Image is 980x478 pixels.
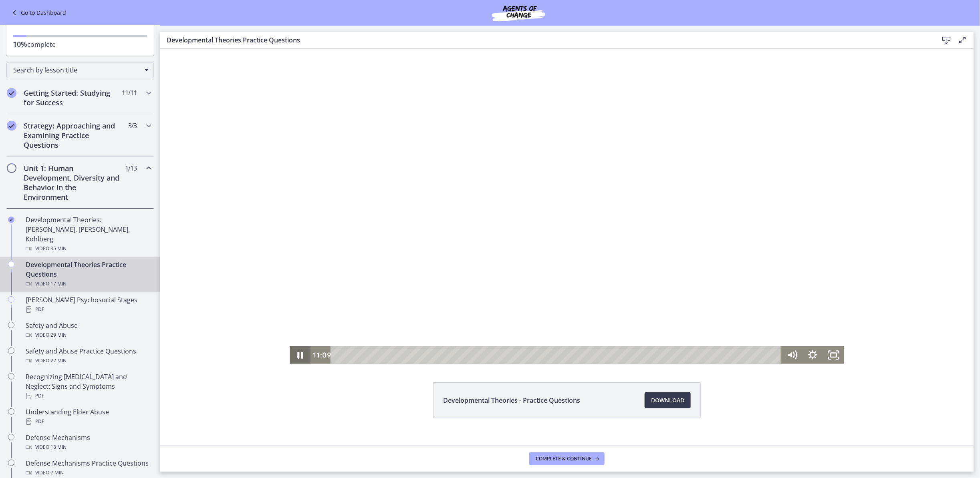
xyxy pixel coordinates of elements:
div: Video [26,442,151,452]
div: Defense Mechanisms [26,433,151,452]
iframe: Video Lesson [160,49,974,364]
div: Playbar [178,297,616,315]
i: Completed [7,121,16,131]
span: 1 / 13 [125,163,137,173]
p: complete [13,39,147,49]
button: Fullscreen [663,297,684,315]
span: 3 / 3 [128,121,137,131]
span: · 22 min [49,356,67,366]
div: Recognizing [MEDICAL_DATA] and Neglect: Signs and Symptoms [26,372,151,401]
button: Complete & continue [529,452,605,465]
div: Understanding Elder Abuse [26,407,151,426]
div: Defense Mechanisms Practice Questions [26,458,151,478]
h2: Strategy: Approaching and Examining Practice Questions [24,121,121,150]
div: Video [26,244,151,253]
span: · 29 min [49,330,67,340]
span: · 17 min [49,279,67,289]
img: Agents of Change [470,3,567,22]
span: Search by lesson title [13,66,141,74]
h2: Unit 1: Human Development, Diversity and Behavior in the Environment [24,163,121,202]
div: PDF [26,417,151,426]
a: Go to Dashboard [10,8,66,18]
span: · 7 min [49,468,64,478]
h3: Developmental Theories Practice Questions [167,35,926,45]
span: Developmental Theories - Practice Questions [443,396,580,405]
span: 11 / 11 [122,88,137,98]
div: Video [26,468,151,478]
button: Show settings menu [642,297,663,315]
div: Developmental Theories: [PERSON_NAME], [PERSON_NAME], Kohlberg [26,215,151,253]
h2: Getting Started: Studying for Success [24,88,121,107]
div: [PERSON_NAME] Psychosocial Stages [26,295,151,314]
span: · 18 min [49,442,67,452]
div: PDF [26,391,151,401]
a: Download [645,392,691,408]
div: Safety and Abuse [26,321,151,340]
div: PDF [26,305,151,314]
div: Safety and Abuse Practice Questions [26,346,151,366]
button: Mute [621,297,642,315]
span: Download [651,396,684,405]
span: 10% [13,39,27,49]
div: Developmental Theories Practice Questions [26,260,151,289]
div: Search by lesson title [6,62,154,78]
div: Video [26,356,151,366]
i: Completed [8,217,14,223]
span: · 35 min [49,244,67,253]
div: Video [26,279,151,289]
div: Video [26,330,151,340]
span: Complete & continue [536,456,592,462]
i: Completed [7,88,16,98]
